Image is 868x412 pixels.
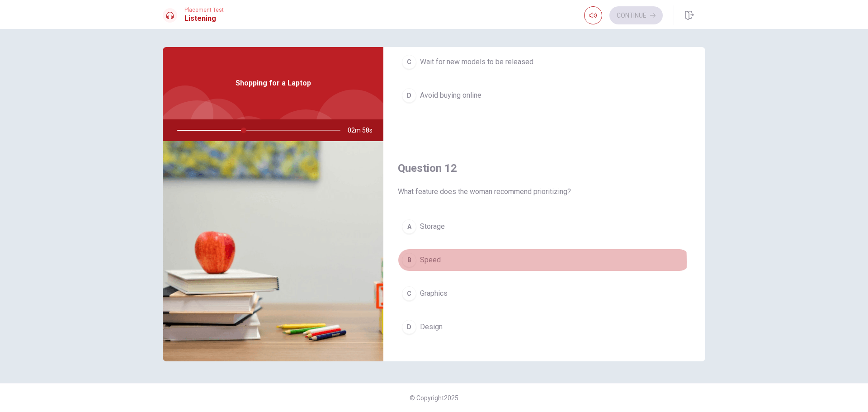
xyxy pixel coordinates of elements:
span: What feature does the woman recommend prioritizing? [398,186,691,197]
span: Design [420,322,443,332]
button: DAvoid buying online [398,84,691,107]
span: Placement Test [184,7,224,13]
div: D [402,320,416,334]
span: Shopping for a Laptop [236,78,311,89]
span: Storage [420,221,445,232]
button: AStorage [398,215,691,238]
div: A [402,219,416,234]
span: © Copyright 2025 [410,394,458,402]
h1: Listening [184,13,224,24]
span: Wait for new models to be released [420,57,533,67]
div: C [402,286,416,301]
span: Avoid buying online [420,90,481,101]
button: CGraphics [398,282,691,305]
button: CWait for new models to be released [398,51,691,73]
button: BSpeed [398,249,691,271]
button: DDesign [398,316,691,338]
div: C [402,55,416,69]
span: Graphics [420,288,448,299]
span: 02m 58s [348,119,380,141]
div: D [402,88,416,103]
img: Shopping for a Laptop [163,141,383,361]
h4: Question 12 [398,161,691,175]
span: Speed [420,255,441,265]
div: B [402,253,416,267]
